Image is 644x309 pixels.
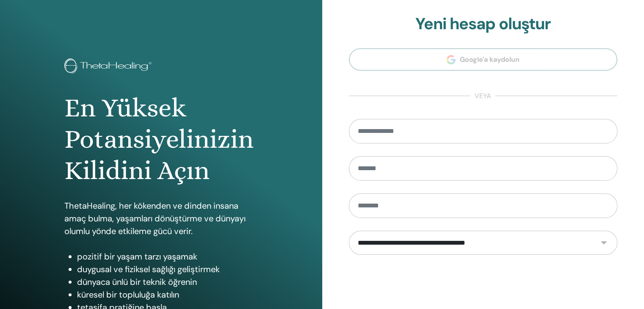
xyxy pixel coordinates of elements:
li: pozitif bir yaşam tarzı yaşamak [77,250,258,263]
iframe: reCAPTCHA [419,268,547,301]
li: duygusal ve fiziksel sağlığı geliştirmek [77,263,258,276]
h1: En Yüksek Potansiyelinizin Kilidini Açın [64,92,258,187]
li: küresel bir topluluğa katılın [77,288,258,301]
p: ThetaHealing, her kökenden ve dinden insana amaç bulma, yaşamları dönüştürme ve dünyayı olumlu yö... [64,199,258,237]
h2: Yeni hesap oluştur [349,14,618,34]
li: dünyaca ünlü bir teknik öğrenin [77,276,258,288]
span: veya [470,91,495,101]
